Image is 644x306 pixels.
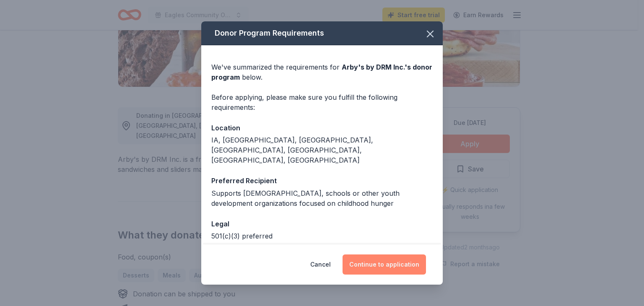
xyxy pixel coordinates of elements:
div: Preferred Recipient [211,175,433,186]
button: Cancel [310,254,331,275]
div: Legal [211,218,433,229]
button: Continue to application [343,254,426,275]
div: Before applying, please make sure you fulfill the following requirements: [211,92,433,112]
div: Donor Program Requirements [201,21,443,45]
div: IA, [GEOGRAPHIC_DATA], [GEOGRAPHIC_DATA], [GEOGRAPHIC_DATA], [GEOGRAPHIC_DATA], [GEOGRAPHIC_DATA]... [211,135,433,165]
div: Supports [DEMOGRAPHIC_DATA], schools or other youth development organizations focused on childhoo... [211,188,433,208]
div: 501(c)(3) preferred [211,231,433,241]
div: We've summarized the requirements for below. [211,62,433,82]
div: Location [211,122,433,133]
